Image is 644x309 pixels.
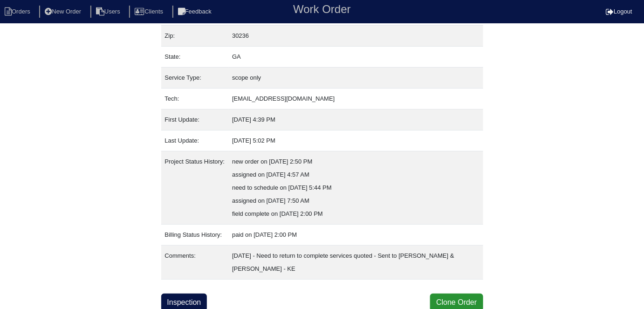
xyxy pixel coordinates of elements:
[228,89,483,110] td: [EMAIL_ADDRESS][DOMAIN_NAME]
[232,207,479,220] div: field complete on [DATE] 2:00 PM
[172,6,219,18] li: Feedback
[129,8,171,15] a: Clients
[90,6,128,18] li: Users
[232,155,479,168] div: new order on [DATE] 2:50 PM
[161,89,229,110] td: Tech:
[232,228,479,241] div: paid on [DATE] 2:00 PM
[228,246,483,280] td: [DATE] - Need to return to complete services quoted - Sent to [PERSON_NAME] & [PERSON_NAME] - KE
[228,47,483,68] td: GA
[228,110,483,130] td: [DATE] 4:39 PM
[161,47,229,68] td: State:
[161,225,229,246] td: Billing Status History:
[232,194,479,207] div: assigned on [DATE] 7:50 AM
[232,168,479,181] div: assigned on [DATE] 4:57 AM
[228,68,483,89] td: scope only
[161,26,229,47] td: Zip:
[228,130,483,151] td: [DATE] 5:02 PM
[161,68,229,89] td: Service Type:
[161,110,229,130] td: First Update:
[39,8,89,15] a: New Order
[606,8,632,15] a: Logout
[161,246,229,280] td: Comments:
[161,151,229,225] td: Project Status History:
[90,8,128,15] a: Users
[228,26,483,47] td: 30236
[232,181,479,194] div: need to schedule on [DATE] 5:44 PM
[161,130,229,151] td: Last Update:
[39,6,89,18] li: New Order
[129,6,171,18] li: Clients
